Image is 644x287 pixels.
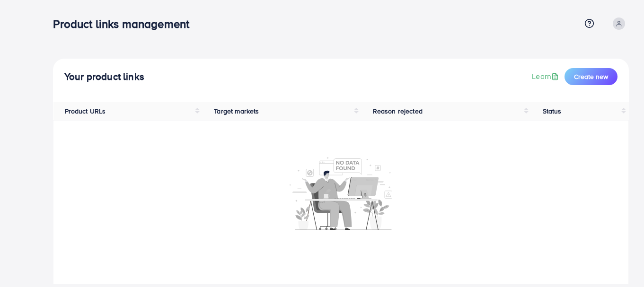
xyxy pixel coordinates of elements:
h3: Product links management [53,17,197,31]
span: Create new [574,72,608,81]
h4: Your product links [64,71,144,83]
a: Learn [532,71,561,82]
button: Create new [565,68,618,85]
span: Product URLs [65,106,106,116]
span: Target markets [214,106,259,116]
img: No account [290,156,393,230]
span: Reason rejected [373,106,423,116]
span: Status [543,106,562,116]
